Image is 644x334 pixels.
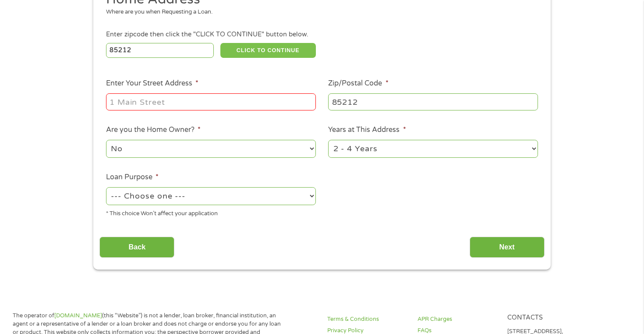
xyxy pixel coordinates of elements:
input: Next [470,237,545,258]
label: Years at This Address [328,125,406,135]
label: Zip/Postal Code [328,79,388,88]
div: * This choice Won’t affect your application [106,206,316,218]
h4: Contacts [507,314,587,322]
div: Where are you when Requesting a Loan. [106,8,532,17]
label: Enter Your Street Address [106,79,198,88]
label: Are you the Home Owner? [106,125,201,135]
a: Terms & Conditions [327,315,407,323]
a: APR Charges [418,315,497,323]
div: Enter zipcode then click the "CLICK TO CONTINUE" button below. [106,30,538,39]
input: Enter Zipcode (e.g 01510) [106,43,214,58]
input: Back [99,237,174,258]
label: Loan Purpose [106,173,159,182]
input: 1 Main Street [106,93,316,110]
button: CLICK TO CONTINUE [220,43,316,58]
a: [DOMAIN_NAME] [54,312,102,319]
